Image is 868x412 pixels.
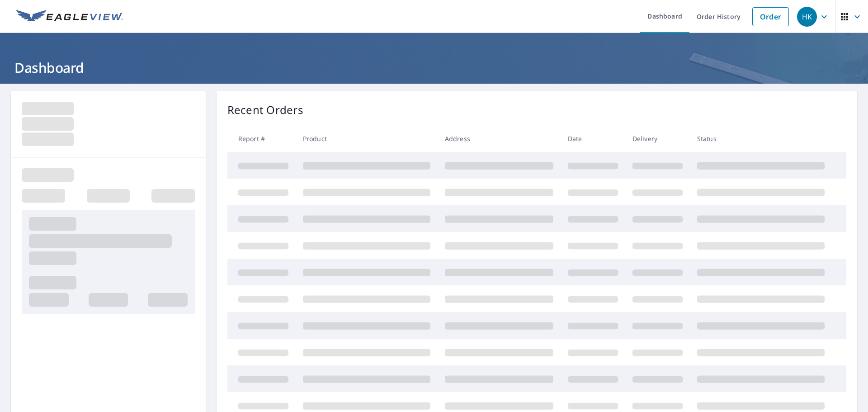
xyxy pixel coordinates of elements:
[438,125,561,152] th: Address
[690,125,832,152] th: Status
[561,125,625,152] th: Date
[227,125,296,152] th: Report #
[227,102,303,118] p: Recent Orders
[797,7,817,27] div: HK
[296,125,438,152] th: Product
[11,58,857,77] h1: Dashboard
[16,10,123,24] img: EV Logo
[625,125,690,152] th: Delivery
[752,7,789,26] a: Order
